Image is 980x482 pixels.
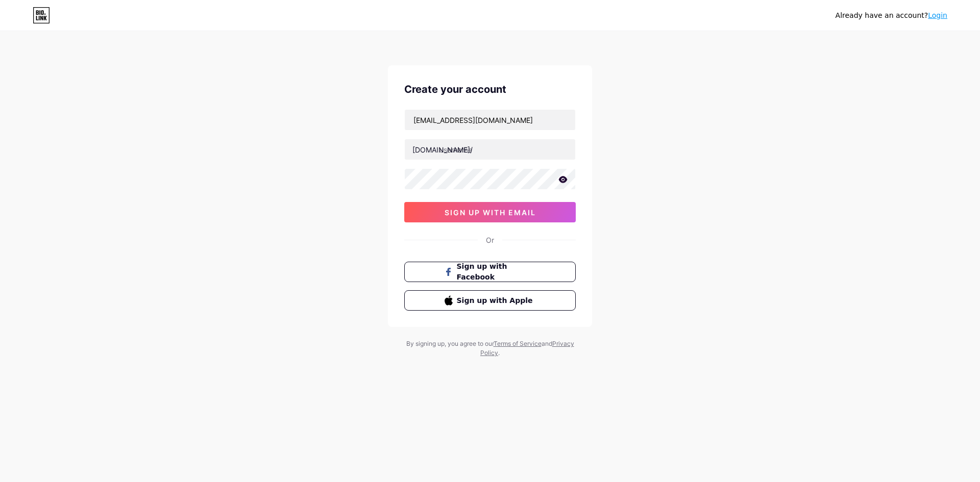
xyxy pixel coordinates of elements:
button: sign up with email [404,202,576,222]
div: By signing up, you agree to our and . [403,339,577,358]
span: sign up with email [445,208,536,217]
div: Create your account [404,82,576,97]
span: Sign up with Apple [457,295,536,306]
a: Terms of Service [494,340,542,347]
input: Email [405,110,575,130]
button: Sign up with Facebook [404,262,576,282]
a: Login [928,11,947,19]
span: Sign up with Facebook [457,261,536,283]
div: Already have an account? [836,10,947,21]
input: username [405,139,575,160]
div: Or [486,235,494,245]
button: Sign up with Apple [404,290,576,311]
div: [DOMAIN_NAME]/ [412,144,473,155]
